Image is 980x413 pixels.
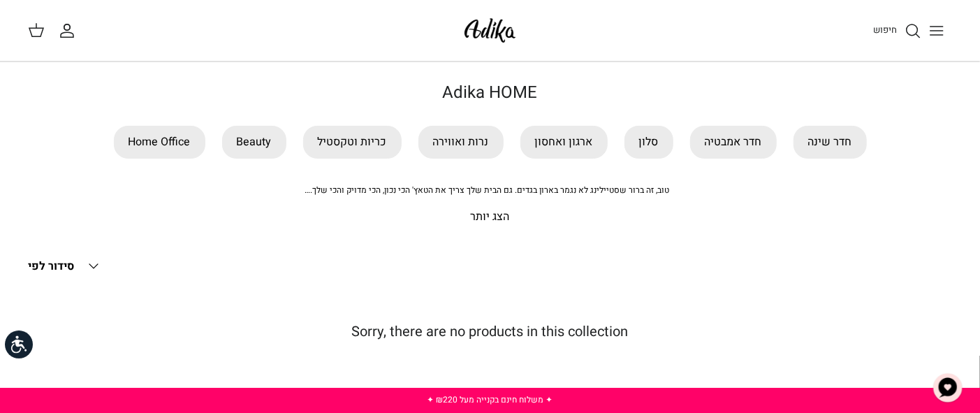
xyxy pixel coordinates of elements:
[793,126,867,159] a: חדר שינה
[303,126,402,159] a: כריות וטקסטיל
[28,208,952,226] p: הצג יותר
[460,14,520,47] img: Adika IL
[28,251,102,282] button: סידור לפי
[28,324,952,340] h5: Sorry, there are no products in this collection
[873,23,897,36] span: חיפוש
[418,126,504,159] a: נרות ואווירה
[28,258,74,275] span: סידור לפי
[427,393,553,406] a: ✦ משלוח חינם בקנייה מעל ₪220 ✦
[624,126,673,159] a: סלון
[114,126,205,159] a: Home Office
[690,126,777,159] a: חדר אמבטיה
[59,22,81,39] a: החשבון שלי
[873,22,921,39] a: חיפוש
[222,126,286,159] a: Beauty
[921,15,952,46] button: Toggle menu
[305,184,670,196] span: טוב, זה ברור שסטיילינג לא נגמר בארון בגדים. גם הבית שלך צריך את הטאץ' הכי נכון, הכי מדויק והכי שלך.
[28,83,952,103] h1: Adika HOME
[927,367,969,409] button: צ'אט
[520,126,608,159] a: ארגון ואחסון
